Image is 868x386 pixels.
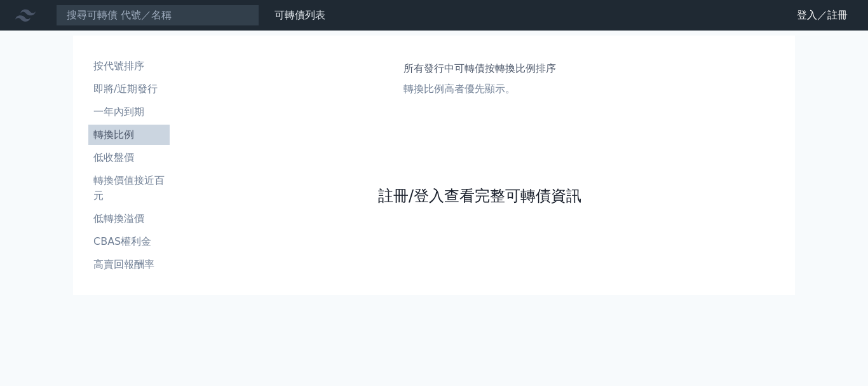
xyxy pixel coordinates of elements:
a: 按代號排序 [88,56,170,76]
li: 高賣回報酬率 [88,257,170,272]
input: 搜尋可轉債 代號／名稱 [56,4,259,26]
a: 登入／註冊 [787,5,858,25]
a: 高賣回報酬率 [88,254,170,275]
li: 轉換價值接近百元 [88,173,170,203]
p: 轉換比例高者優先顯示。 [403,81,556,97]
li: CBAS權利金 [88,234,170,249]
li: 按代號排序 [88,59,170,74]
a: 低轉換溢價 [88,209,170,229]
li: 轉換比例 [88,127,170,142]
a: 可轉債列表 [275,9,325,21]
li: 即將/近期發行 [88,81,170,97]
a: 註冊/登入查看完整可轉債資訊 [378,186,581,206]
a: CBAS權利金 [88,231,170,252]
a: 一年內到期 [88,102,170,122]
h1: 所有發行中可轉債按轉換比例排序 [403,61,556,76]
li: 低轉換溢價 [88,211,170,226]
li: 一年內到期 [88,104,170,120]
a: 轉換價值接近百元 [88,170,170,206]
a: 轉換比例 [88,125,170,145]
a: 即將/近期發行 [88,79,170,99]
a: 低收盤價 [88,148,170,168]
li: 低收盤價 [88,150,170,165]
